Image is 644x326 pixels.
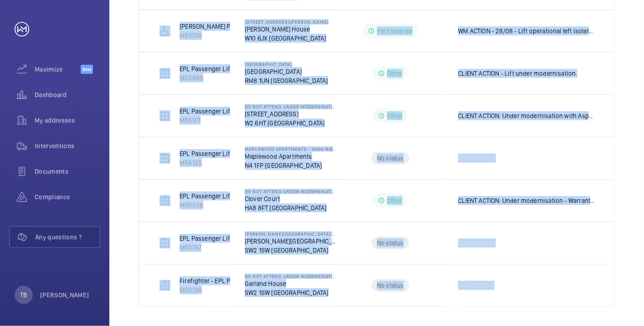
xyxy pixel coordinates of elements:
[387,69,402,78] p: Other
[387,196,402,205] p: Other
[81,65,93,74] span: Beta
[245,109,337,119] p: [STREET_ADDRESS]
[245,203,337,212] p: HA8 8FT [GEOGRAPHIC_DATA]
[180,276,268,285] p: Firefighter - EPL Passenger Lift
[180,73,232,83] p: M55998
[458,111,596,120] p: CLIENT ACTION: Under modernisation with Aspect Lifts - end of warranty [DATE]
[245,119,337,128] p: W2 6HT [GEOGRAPHIC_DATA]
[180,158,245,167] p: M56125
[160,153,170,164] img: elevator.svg
[245,194,337,203] p: Clover Court
[20,290,27,300] p: TB
[180,22,262,31] p: [PERSON_NAME] Platform Lift
[180,31,262,40] p: M51058
[35,65,81,74] span: Maximize
[458,26,596,36] p: WM ACTION - 28/08 - Lift operational left isolated for Key to be handed to MAND 21/08 - New key s...
[245,246,337,255] p: SW2 1SW [GEOGRAPHIC_DATA]
[160,238,170,248] img: elevator.svg
[180,243,232,252] p: M50137
[160,110,170,121] img: elevator.svg
[180,107,232,116] p: EPL Passenger Lift
[377,238,404,248] p: No status
[245,104,337,109] p: DO NOT ATTEND, UNDER MODERNISATION WITH ANOTHER COMPANY - [STREET_ADDRESS]
[35,116,100,125] span: My addresses
[245,67,328,76] p: [GEOGRAPHIC_DATA]
[458,154,495,163] span: No comment
[245,34,329,43] p: W10 6JX [GEOGRAPHIC_DATA]
[180,116,232,125] p: M55911
[35,167,100,176] span: Documents
[387,111,402,120] p: Other
[180,201,232,210] p: M50038
[35,192,100,202] span: Compliance
[180,285,268,295] p: M50138
[40,290,89,300] p: [PERSON_NAME]
[35,233,100,242] span: Any questions ?
[245,274,337,279] p: DO NOT ATTEND, UNDER MODERNISATION - [GEOGRAPHIC_DATA]
[245,62,328,67] p: [GEOGRAPHIC_DATA]
[160,195,170,206] img: elevator.svg
[245,152,337,161] p: Maplewood Apartments
[35,141,100,150] span: Interventions
[245,146,337,152] p: Maplewood Apartments - High Risk Building
[377,281,404,290] p: No status
[245,231,337,237] p: [PERSON_NAME][GEOGRAPHIC_DATA] - High Risk Building
[180,234,232,243] p: EPL Passenger Lift
[458,196,596,205] p: CLIENT ACTION: Under modernisation - Warranty with PIP to end on [DATE]
[180,191,232,201] p: EPL Passenger Lift
[245,189,337,194] p: DO NOT ATTEND, UNDER MODERNISATION - Clover Court
[245,25,329,34] p: [PERSON_NAME] House
[245,161,337,170] p: N4 1FP [GEOGRAPHIC_DATA]
[458,238,495,248] span: No comment
[245,19,329,25] p: [STREET_ADDRESS][PERSON_NAME]
[245,76,328,85] p: RM8 1UN [GEOGRAPHIC_DATA]
[245,288,337,297] p: SW2 1SW [GEOGRAPHIC_DATA]
[377,154,404,163] p: No status
[180,149,245,158] p: EPL Passenger Lift No 1
[160,68,170,79] img: elevator.svg
[458,281,495,290] span: No comment
[180,64,232,73] p: EPL Passenger Lift
[160,26,170,36] img: platform_lift.svg
[35,90,100,99] span: Dashboard
[458,69,577,78] p: CLIENT ACTION - Lift under modernisation.
[377,26,412,36] p: Part ordered
[160,280,170,291] img: elevator.svg
[245,279,337,288] p: Garland House
[245,237,337,246] p: [PERSON_NAME][GEOGRAPHIC_DATA]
